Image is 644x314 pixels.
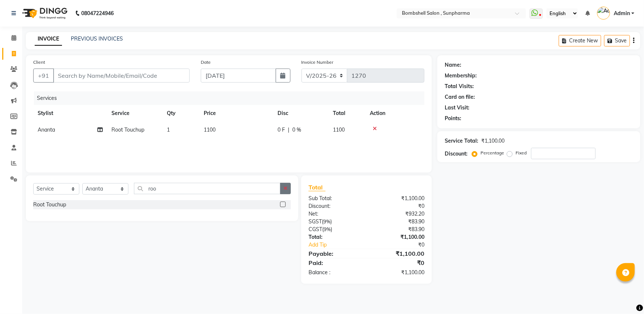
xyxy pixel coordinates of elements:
label: Fixed [516,150,527,156]
th: Total [328,105,365,122]
div: ₹0 [377,241,430,249]
span: Total [309,184,326,191]
th: Action [365,105,424,122]
span: 9% [323,219,330,224]
span: CGST [309,226,322,233]
img: Admin [597,7,610,20]
div: Points: [445,115,461,122]
span: Ananta [38,126,55,133]
label: Invoice Number [302,59,334,66]
span: SGST [309,218,322,225]
div: Total Visits: [445,83,474,90]
div: Net: [303,210,366,218]
div: ₹1,100.00 [366,195,430,202]
div: ₹1,100.00 [366,269,430,276]
div: Balance : [303,269,366,276]
div: Root Touchup [33,201,66,209]
div: ₹0 [366,202,430,210]
th: Stylist [33,105,107,122]
div: ₹1,100.00 [366,249,430,258]
label: Client [33,59,45,66]
span: 1100 [204,126,216,133]
th: Disc [273,105,328,122]
div: ₹1,100.00 [366,233,430,241]
img: logo [19,3,69,24]
button: Create New [559,35,601,46]
div: ₹83.90 [366,218,430,226]
div: Name: [445,61,461,69]
th: Service [107,105,162,122]
span: 1 [167,126,170,133]
span: | [288,126,289,134]
div: ₹932.20 [366,210,430,218]
span: Root Touchup [111,126,144,133]
div: ( ) [303,218,366,226]
input: Search or Scan [134,183,280,194]
span: 0 % [292,126,301,134]
label: Date [201,59,211,66]
a: INVOICE [35,32,62,46]
label: Percentage [481,150,504,156]
a: PREVIOUS INVOICES [71,35,123,42]
div: ₹1,100.00 [481,137,504,145]
span: 0 F [278,126,285,134]
div: Sub Total: [303,195,366,202]
div: Card on file: [445,93,475,101]
th: Price [199,105,273,122]
div: Discount: [303,202,366,210]
a: Add Tip [303,241,377,249]
th: Qty [162,105,199,122]
div: ₹83.90 [366,226,430,233]
div: ( ) [303,226,366,233]
span: 9% [324,226,331,232]
span: Admin [614,10,630,17]
div: Payable: [303,249,366,258]
b: 08047224946 [81,3,114,24]
button: +91 [33,69,54,83]
input: Search by Name/Mobile/Email/Code [53,69,190,83]
button: Save [604,35,630,46]
div: Services [34,91,430,105]
div: Total: [303,233,366,241]
div: Membership: [445,72,477,80]
div: ₹0 [366,258,430,267]
div: Paid: [303,258,366,267]
div: Discount: [445,150,468,158]
span: 1100 [333,126,345,133]
div: Last Visit: [445,104,469,112]
div: Service Total: [445,137,478,145]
